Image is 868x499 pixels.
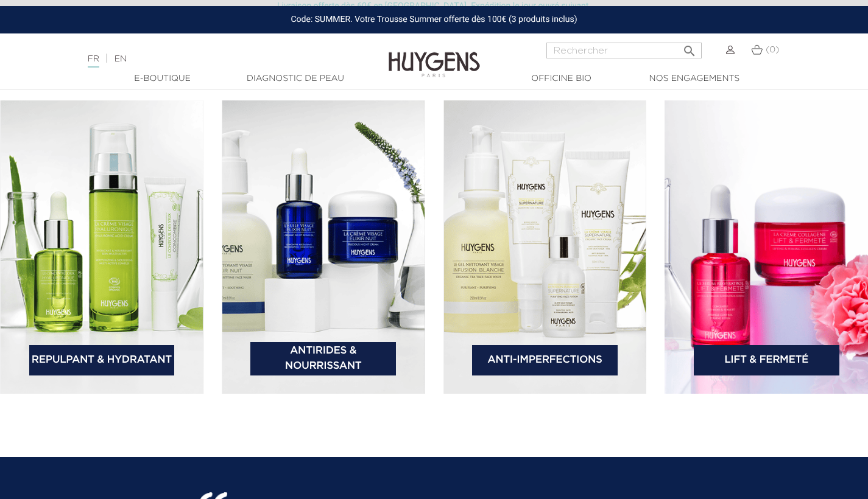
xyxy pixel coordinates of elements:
[501,72,623,85] a: Officine Bio
[546,43,702,58] input: Rechercher
[222,100,425,394] img: bannière catégorie 2
[633,72,755,85] a: Nos engagements
[389,32,480,79] img: Huygens
[665,100,868,394] img: bannière catégorie 4
[443,100,647,394] img: bannière catégorie 3
[88,55,99,68] a: FR
[250,342,396,375] a: Antirides & Nourrissant
[472,345,618,375] a: Anti-Imperfections
[115,55,127,63] a: EN
[102,72,224,85] a: E-Boutique
[694,345,839,375] a: Lift & Fermeté
[682,40,697,55] i: 
[29,345,175,375] a: Repulpant & Hydratant
[82,52,353,66] div: |
[679,39,700,55] button: 
[235,72,356,85] a: Diagnostic de peau
[766,46,779,54] span: (0)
